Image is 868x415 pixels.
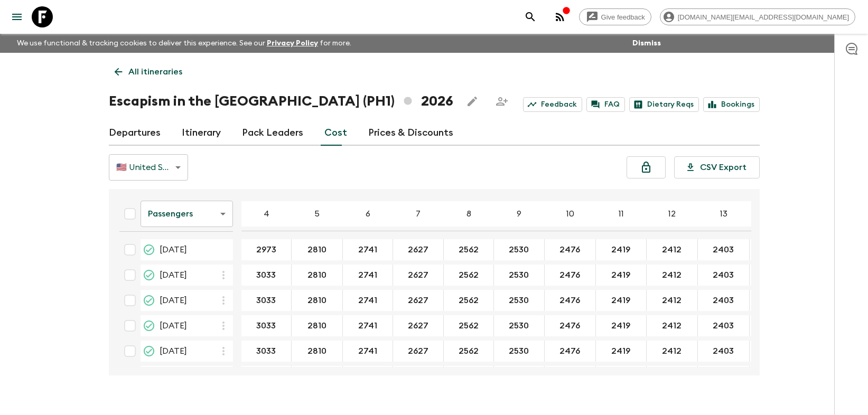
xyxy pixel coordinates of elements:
p: 10 [566,207,574,220]
div: 09 Jan 2026; 7 [393,239,444,260]
svg: Guaranteed [143,294,155,307]
button: 2476 [547,315,593,336]
span: [DATE] [160,243,187,256]
div: 06 Feb 2026; 14 [750,290,801,311]
button: 2810 [295,290,339,311]
div: 09 Jan 2026; 5 [292,239,343,260]
p: 13 [720,207,727,220]
div: 06 Feb 2026; 4 [241,290,292,311]
div: Passengers [141,199,233,229]
span: [DATE] [160,294,187,307]
button: 2741 [346,290,390,311]
button: 2562 [446,315,491,336]
button: 2530 [496,290,542,311]
button: 2419 [599,239,643,260]
div: 13 Feb 2026; 14 [750,315,801,336]
div: 09 Jan 2026; 10 [545,239,596,260]
div: 17 Feb 2026; 5 [292,341,343,362]
div: 06 Feb 2026; 6 [343,290,393,311]
div: 24 Feb 2026; 13 [698,366,750,387]
button: 2627 [395,366,441,387]
a: Itinerary [182,120,221,146]
span: [DATE] [160,269,187,281]
div: 17 Feb 2026; 11 [596,341,647,362]
button: 2810 [295,265,339,286]
div: 13 Feb 2026; 13 [698,315,750,336]
button: 2627 [395,239,441,260]
a: Bookings [703,97,760,112]
div: 13 Feb 2026; 7 [393,315,444,336]
button: 2476 [547,239,593,260]
div: 16 Jan 2026; 14 [750,265,801,286]
div: 09 Jan 2026; 8 [444,239,494,260]
button: 2741 [346,366,390,387]
button: 2627 [395,265,441,286]
p: 4 [264,207,269,220]
button: search adventures [520,6,541,27]
div: 16 Jan 2026; 13 [698,265,750,286]
div: 16 Jan 2026; 11 [596,265,647,286]
div: 16 Jan 2026; 9 [494,265,545,286]
button: 2476 [547,341,593,362]
a: Privacy Policy [267,40,318,47]
div: 24 Feb 2026; 4 [241,366,292,387]
div: 13 Feb 2026; 12 [647,315,698,336]
div: 13 Feb 2026; 5 [292,315,343,336]
div: 06 Feb 2026; 11 [596,290,647,311]
button: 2476 [547,290,593,311]
div: 17 Feb 2026; 12 [647,341,698,362]
button: 2530 [496,239,542,260]
button: 3033 [244,366,288,387]
button: 2412 [649,366,694,387]
div: 🇺🇸 United States Dollar (USD) [109,153,188,182]
div: 24 Feb 2026; 14 [750,366,801,387]
button: 2562 [446,290,491,311]
div: 16 Jan 2026; 12 [647,265,698,286]
button: 2562 [446,239,491,260]
div: [DOMAIN_NAME][EMAIL_ADDRESS][DOMAIN_NAME] [660,8,855,25]
div: 16 Jan 2026; 6 [343,265,393,286]
div: 17 Feb 2026; 4 [241,341,292,362]
div: 17 Feb 2026; 14 [750,341,801,362]
div: 06 Feb 2026; 5 [292,290,343,311]
a: Dietary Reqs [629,97,699,112]
div: 24 Feb 2026; 6 [343,366,393,387]
button: CSV Export [674,156,760,178]
div: 24 Feb 2026; 9 [494,366,545,387]
div: 13 Feb 2026; 8 [444,315,494,336]
div: 09 Jan 2026; 13 [698,239,750,260]
button: 3033 [244,315,288,336]
button: 2476 [547,265,593,286]
div: 13 Feb 2026; 4 [241,315,292,336]
button: 2419 [599,341,643,362]
div: 16 Jan 2026; 4 [241,265,292,286]
button: 2476 [547,366,593,387]
p: We use functional & tracking cookies to deliver this experience. See our for more. [13,34,356,53]
button: 2973 [244,239,289,260]
div: 24 Feb 2026; 10 [545,366,596,387]
div: 17 Feb 2026; 10 [545,341,596,362]
div: 09 Jan 2026; 14 [750,239,801,260]
svg: On Sale [143,319,155,332]
p: 5 [314,207,320,220]
p: 9 [517,207,521,220]
button: 2419 [599,366,643,387]
button: 2412 [649,265,694,286]
div: 09 Jan 2026; 6 [343,239,393,260]
button: 2741 [346,265,390,286]
div: 13 Feb 2026; 9 [494,315,545,336]
button: 2403 [700,265,746,286]
p: 11 [619,207,624,220]
button: 2530 [496,315,542,336]
button: 2403 [700,290,746,311]
button: Edit this itinerary [462,91,483,112]
div: 24 Feb 2026; 8 [444,366,494,387]
button: 2530 [496,366,542,387]
p: All itineraries [128,65,182,78]
div: 09 Jan 2026; 12 [647,239,698,260]
div: 16 Jan 2026; 5 [292,265,343,286]
svg: On Sale [143,243,155,256]
button: 2403 [700,341,746,362]
a: All itineraries [109,61,188,82]
button: 2810 [295,239,339,260]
